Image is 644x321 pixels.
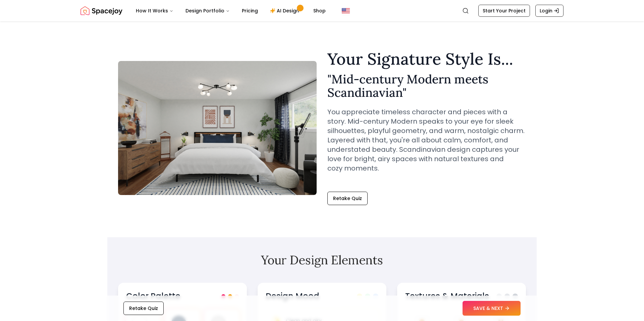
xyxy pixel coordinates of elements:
[118,61,317,195] img: Mid-century Modern meets Scandinavian Style Example
[327,107,526,173] p: You appreciate timeless character and pieces with a story. Mid-century Modern speaks to your eye ...
[342,7,350,15] img: United States
[80,4,122,17] img: Spacejoy Logo
[80,4,122,17] a: Spacejoy
[308,4,331,17] a: Shop
[463,301,521,316] button: SAVE & NEXT
[118,253,526,267] h2: Your Design Elements
[180,4,235,17] button: Design Portfolio
[236,4,263,17] a: Pricing
[130,4,331,17] nav: Main
[123,302,164,315] button: Retake Quiz
[405,291,489,302] h3: Textures & Materials
[130,4,179,17] button: How It Works
[266,291,319,302] h3: Design Mood
[478,5,530,17] a: Start Your Project
[327,51,526,67] h1: Your Signature Style Is...
[535,5,563,17] a: Login
[265,4,307,17] a: AI Design
[327,72,526,99] h2: " Mid-century Modern meets Scandinavian "
[327,192,368,205] button: Retake Quiz
[126,291,180,302] h3: Color Palette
